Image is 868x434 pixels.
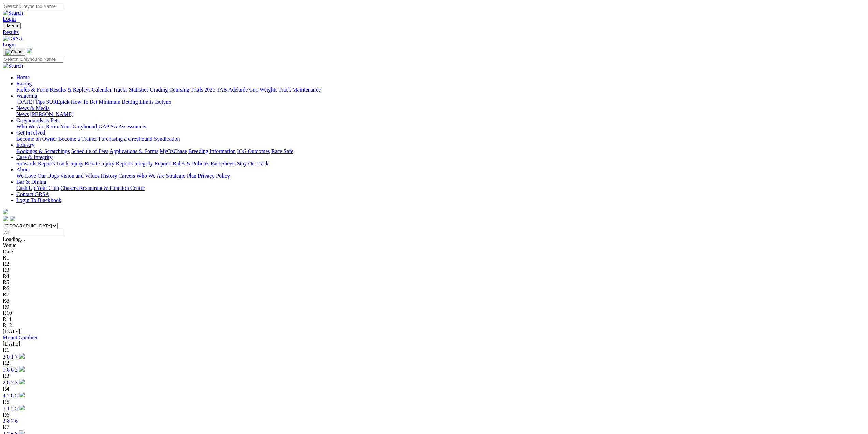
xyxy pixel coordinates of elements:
a: Login To Blackbook [16,197,61,203]
a: Fields & Form [16,87,48,93]
a: Rules & Policies [173,160,209,166]
div: [DATE] [3,341,865,347]
a: Chasers Restaurant & Function Centre [60,185,145,191]
a: Industry [16,142,34,148]
img: Close [5,49,23,55]
div: News & Media [16,111,865,117]
a: Race Safe [271,148,293,154]
a: Schedule of Fees [71,148,108,154]
a: 3 8 7 6 [3,418,18,424]
div: R11 [3,316,865,322]
div: R8 [3,298,865,304]
div: Wagering [16,99,865,105]
div: R7 [3,292,865,298]
a: Careers [118,173,135,179]
a: Mount Gambier [3,335,38,340]
a: News & Media [16,105,50,111]
a: Statistics [129,87,149,93]
a: 4 2 8 5 [3,393,18,398]
button: Toggle navigation [3,22,21,29]
div: R2 [3,360,865,366]
a: 2 8 1 7 [3,354,18,360]
a: Track Maintenance [279,87,321,93]
div: R5 [3,399,865,405]
img: play-circle.svg [19,353,25,359]
a: Results [3,29,865,36]
img: twitter.svg [10,216,15,221]
a: Minimum Betting Limits [99,99,153,105]
a: Purchasing a Greyhound [99,136,152,142]
div: R3 [3,267,865,273]
div: R12 [3,322,865,328]
a: Track Injury Rebate [56,160,100,166]
a: Who We Are [136,173,165,179]
input: Select date [3,229,63,236]
a: Wagering [16,93,38,99]
div: Industry [16,148,865,154]
div: R1 [3,255,865,261]
img: logo-grsa-white.png [3,209,8,214]
div: Racing [16,87,865,93]
a: Grading [150,87,168,93]
a: Who We Are [16,124,45,129]
img: play-circle.svg [19,392,25,397]
a: Fact Sheets [211,160,236,166]
a: Isolynx [155,99,171,105]
div: Get Involved [16,136,865,142]
a: Become a Trainer [58,136,97,142]
span: Loading... [3,236,25,242]
div: Date [3,249,865,255]
span: Menu [7,23,18,28]
a: Privacy Policy [198,173,230,179]
button: Toggle navigation [3,48,25,56]
a: News [16,111,29,117]
div: About [16,173,865,179]
a: 2 8 7 3 [3,380,18,386]
a: Get Involved [16,130,45,136]
div: Greyhounds as Pets [16,124,865,130]
a: Injury Reports [101,160,133,166]
a: Cash Up Your Club [16,185,59,191]
div: Bar & Dining [16,185,865,191]
a: Tracks [113,87,128,93]
div: Venue [3,242,865,249]
a: Trials [190,87,203,93]
img: GRSA [3,36,23,42]
div: R4 [3,273,865,279]
a: Calendar [92,87,112,93]
a: Stewards Reports [16,160,55,166]
a: How To Bet [71,99,98,105]
div: R6 [3,285,865,292]
div: R3 [3,373,865,379]
div: R2 [3,261,865,267]
a: Strategic Plan [166,173,196,179]
a: Coursing [169,87,189,93]
a: MyOzChase [160,148,187,154]
a: 2025 TAB Adelaide Cup [204,87,258,93]
div: R1 [3,347,865,353]
a: Weights [260,87,277,93]
a: Retire Your Greyhound [46,124,97,129]
img: play-circle.svg [19,379,25,384]
a: Login [3,42,16,47]
img: play-circle.svg [19,405,25,410]
a: Home [16,74,30,80]
div: R10 [3,310,865,316]
a: SUREpick [46,99,69,105]
div: R9 [3,304,865,310]
img: Search [3,10,23,16]
a: [DATE] Tips [16,99,45,105]
div: Care & Integrity [16,160,865,167]
a: Vision and Values [60,173,99,179]
a: Bar & Dining [16,179,46,185]
a: Applications & Forms [109,148,158,154]
a: We Love Our Dogs [16,173,59,179]
div: [DATE] [3,328,865,335]
a: Breeding Information [188,148,236,154]
div: R4 [3,386,865,392]
img: logo-grsa-white.png [27,48,32,53]
img: play-circle.svg [19,366,25,372]
a: [PERSON_NAME] [30,111,73,117]
a: Syndication [154,136,180,142]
